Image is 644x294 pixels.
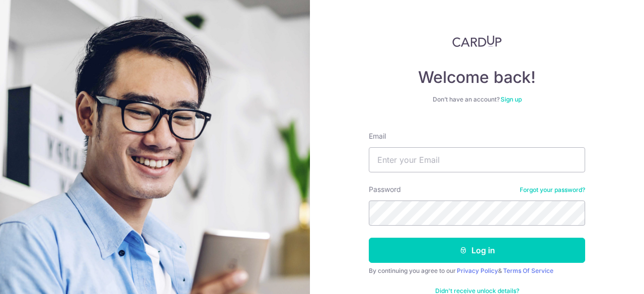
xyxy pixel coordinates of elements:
[369,267,585,275] div: By continuing you agree to our &
[503,267,553,274] a: Terms Of Service
[457,267,498,274] a: Privacy Policy
[369,67,585,87] h4: Welcome back!
[369,131,386,141] label: Email
[369,147,585,172] input: Enter your Email
[369,238,585,263] button: Log in
[369,95,585,104] div: Don’t have an account?
[369,184,401,194] label: Password
[452,35,502,47] img: CardUp Logo
[501,95,522,103] a: Sign up
[520,186,585,194] a: Forgot your password?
